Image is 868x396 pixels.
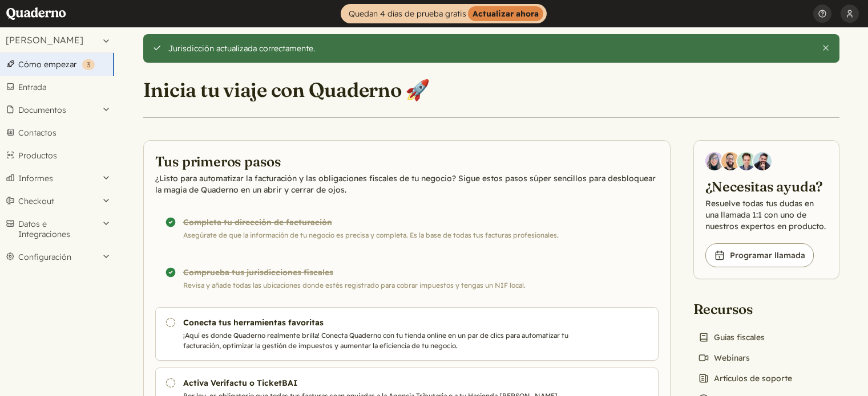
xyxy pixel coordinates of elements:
[705,152,724,170] img: Diana Carrasco, Account Executive at Quaderno
[183,330,572,351] p: ¡Aquí es donde Quaderno realmente brilla! Conecta Quaderno con tu tienda online en un par de clic...
[155,152,659,170] h2: Tus primeros pasos
[155,173,659,195] p: ¿Listo para automatizar la facturación y las obligaciones fiscales de tu negocio? Sigue estos pas...
[705,198,827,232] p: Resuelve todas tus dudas en una llamada 1:1 con uno de nuestros expertos en producto.
[168,43,813,54] div: Jurisdicción actualizada correctamente.
[705,243,814,267] a: Programar llamada
[693,329,769,345] a: Guías fiscales
[821,43,830,52] button: Cierra esta alerta
[737,152,756,170] img: Ivo Oltmans, Business Developer at Quaderno
[341,4,547,23] a: Quedan 4 días de prueba gratisActualizar ahora
[87,60,90,69] span: 3
[693,370,797,386] a: Artículos de soporte
[468,6,543,21] strong: Actualizar ahora
[721,152,740,170] img: Jairo Fumero, Account Executive at Quaderno
[143,77,430,103] h1: Inicia tu viaje con Quaderno 🚀
[693,300,800,318] h2: Recursos
[183,317,572,328] h3: Conecta tus herramientas favoritas
[155,307,659,361] a: Conecta tus herramientas favoritas ¡Aquí es donde Quaderno realmente brilla! Conecta Quaderno con...
[693,350,754,366] a: Webinars
[705,177,827,195] h2: ¿Necesitas ayuda?
[183,377,572,389] h3: Activa Verifactu o TicketBAI
[753,152,772,170] img: Javier Rubio, DevRel at Quaderno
